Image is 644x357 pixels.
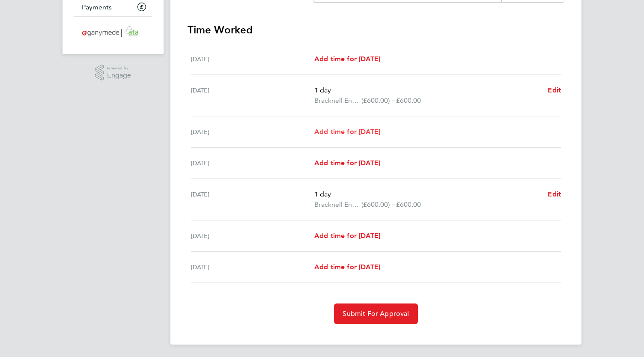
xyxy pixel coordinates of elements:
[314,158,380,168] a: Add time for [DATE]
[314,128,380,136] span: Add time for [DATE]
[314,263,380,271] span: Add time for [DATE]
[314,95,361,106] span: Bracknell Enabling 03-K102.01-C 9200082968P
[314,189,541,199] p: 1 day
[314,159,380,167] span: Add time for [DATE]
[314,55,380,63] span: Add time for [DATE]
[361,200,396,208] span: (£600.00) =
[95,65,131,81] a: Powered byEngage
[396,96,421,104] span: £600.00
[191,262,314,272] div: [DATE]
[191,231,314,241] div: [DATE]
[191,54,314,64] div: [DATE]
[314,199,361,210] span: Bracknell Enabling 03-K102.01-C 9200082968P
[80,25,147,39] img: ganymedesolutions-logo-retina.png
[396,200,421,208] span: £600.00
[188,23,564,37] h3: Time Worked
[314,54,380,64] a: Add time for [DATE]
[191,85,314,106] div: [DATE]
[548,189,561,199] a: Edit
[314,85,541,95] p: 1 day
[343,309,409,318] span: Submit For Approval
[191,189,314,210] div: [DATE]
[107,72,131,79] span: Engage
[548,85,561,95] a: Edit
[361,96,396,104] span: (£600.00) =
[82,3,112,11] span: Payments
[334,303,417,324] button: Submit For Approval
[548,86,561,94] span: Edit
[548,190,561,198] span: Edit
[314,231,380,241] a: Add time for [DATE]
[314,262,380,272] a: Add time for [DATE]
[107,65,131,72] span: Powered by
[191,158,314,168] div: [DATE]
[191,127,314,137] div: [DATE]
[314,232,380,240] span: Add time for [DATE]
[73,25,153,39] a: Go to home page
[314,127,380,137] a: Add time for [DATE]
